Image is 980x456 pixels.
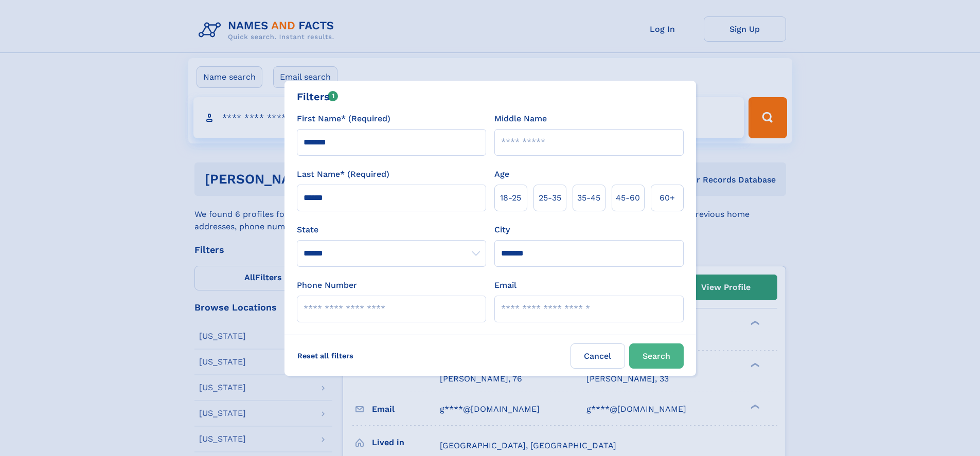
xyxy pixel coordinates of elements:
[494,224,510,236] label: City
[494,279,516,291] label: Email
[500,192,521,204] span: 18‑25
[494,113,547,125] label: Middle Name
[297,279,357,291] label: Phone Number
[297,224,486,236] label: State
[629,343,684,369] button: Search
[577,192,600,204] span: 35‑45
[297,168,389,180] label: Last Name* (Required)
[494,168,509,180] label: Age
[291,343,360,368] label: Reset all filters
[297,113,390,125] label: First Name* (Required)
[297,89,338,104] div: Filters
[571,343,625,369] label: Cancel
[616,192,640,204] span: 45‑60
[660,192,675,204] span: 60+
[539,192,561,204] span: 25‑35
